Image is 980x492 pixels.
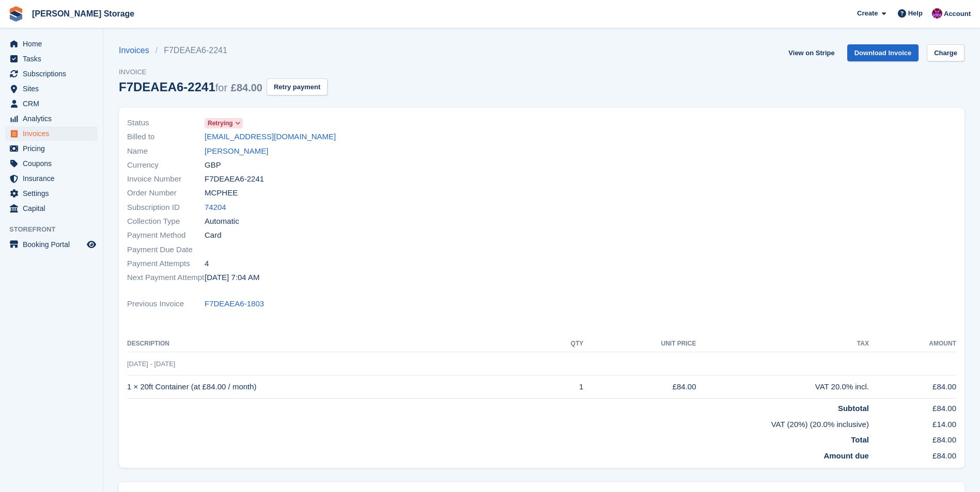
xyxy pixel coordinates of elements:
[85,238,98,251] a: Preview store
[23,81,85,96] span: Sites
[857,8,878,19] span: Create
[127,229,205,241] span: Payment Method
[127,131,205,143] span: Billed to
[127,272,205,284] span: Next Payment Attempt
[127,258,205,270] span: Payment Attempts
[205,298,264,310] a: F7DEAEA6-1803
[5,52,98,66] a: menu
[119,44,328,57] nav: breadcrumbs
[205,145,268,157] a: [PERSON_NAME]
[127,145,205,157] span: Name
[23,52,85,66] span: Tasks
[5,141,98,156] a: menu
[127,117,205,129] span: Status
[696,336,869,352] th: Tax
[205,117,243,129] a: Retrying
[908,8,923,19] span: Help
[231,82,262,93] span: £84.00
[119,80,262,94] div: F7DEAEA6-2241
[119,44,155,57] a: Invoices
[215,82,227,93] span: for
[869,375,956,399] td: £84.00
[205,229,222,241] span: Card
[869,336,956,352] th: Amount
[696,381,869,393] div: VAT 20.0% incl.
[127,360,175,368] span: [DATE] - [DATE]
[932,8,942,19] img: Audra Whitelaw
[23,141,85,156] span: Pricing
[9,224,103,235] span: Storefront
[5,201,98,216] a: menu
[869,415,956,431] td: £14.00
[127,298,205,310] span: Previous Invoice
[5,156,98,171] a: menu
[127,202,205,214] span: Subscription ID
[5,171,98,186] a: menu
[23,96,85,111] span: CRM
[5,111,98,126] a: menu
[23,237,85,252] span: Booking Portal
[205,216,239,227] span: Automatic
[5,96,98,111] a: menu
[23,201,85,216] span: Capital
[5,37,98,51] a: menu
[127,336,542,352] th: Description
[127,173,205,185] span: Invoice Number
[23,37,85,51] span: Home
[5,237,98,252] a: menu
[823,451,869,460] strong: Amount due
[267,78,328,95] button: Retry payment
[205,159,221,171] span: GBP
[5,186,98,201] a: menu
[23,186,85,201] span: Settings
[542,375,583,399] td: 1
[23,156,85,171] span: Coupons
[869,399,956,415] td: £84.00
[127,187,205,199] span: Order Number
[869,430,956,446] td: £84.00
[5,81,98,96] a: menu
[127,375,542,399] td: 1 × 20ft Container (at £84.00 / month)
[838,404,869,413] strong: Subtotal
[205,202,226,214] a: 74204
[23,67,85,81] span: Subscriptions
[205,187,238,199] span: MCPHEE
[869,446,956,462] td: £84.00
[205,258,209,270] span: 4
[23,111,85,126] span: Analytics
[851,435,869,444] strong: Total
[927,44,965,61] a: Charge
[944,9,971,19] span: Account
[127,159,205,171] span: Currency
[127,415,869,431] td: VAT (20%) (20.0% inclusive)
[5,67,98,81] a: menu
[784,44,838,61] a: View on Stripe
[205,131,336,143] a: [EMAIL_ADDRESS][DOMAIN_NAME]
[119,67,328,77] span: Invoice
[127,216,205,227] span: Collection Type
[28,5,138,22] a: [PERSON_NAME] Storage
[205,173,264,185] span: F7DEAEA6-2241
[583,375,696,399] td: £84.00
[208,119,233,128] span: Retrying
[205,272,259,284] time: 2025-08-26 06:04:05 UTC
[583,336,696,352] th: Unit Price
[23,126,85,141] span: Invoices
[5,126,98,141] a: menu
[847,44,919,61] a: Download Invoice
[23,171,85,186] span: Insurance
[127,244,205,256] span: Payment Due Date
[542,336,583,352] th: QTY
[8,6,24,22] img: stora-icon-8386f47178a22dfd0bd8f6a31ec36ba5ce8667c1dd55bd0f319d3a0aa187defe.svg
